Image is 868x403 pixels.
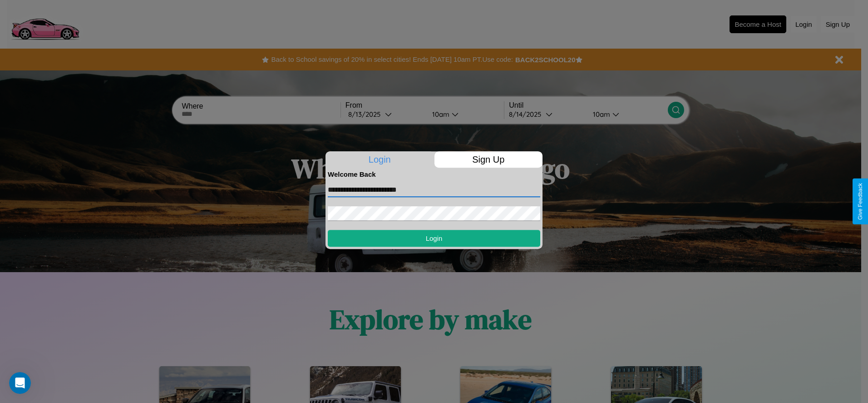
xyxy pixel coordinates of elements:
[328,170,540,178] h4: Welcome Back
[434,151,543,168] p: Sign Up
[857,183,863,220] div: Give Feedback
[9,372,31,394] iframe: Intercom live chat
[325,151,434,168] p: Login
[328,230,540,247] button: Login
